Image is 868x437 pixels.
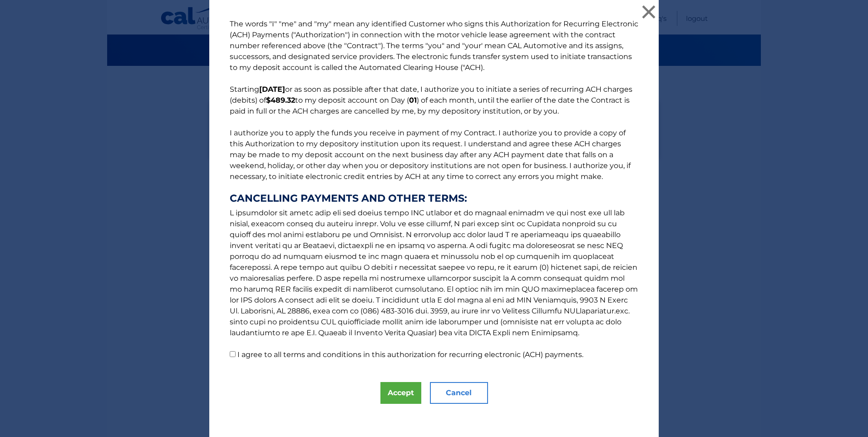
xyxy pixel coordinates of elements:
label: I agree to all terms and conditions in this authorization for recurring electronic (ACH) payments. [237,350,583,359]
p: The words "I" "me" and "my" mean any identified Customer who signs this Authorization for Recurri... [221,19,647,360]
b: [DATE] [259,85,285,94]
b: $489.32 [266,96,295,104]
b: 01 [409,96,417,104]
strong: CANCELLING PAYMENTS AND OTHER TERMS: [230,193,638,204]
button: × [640,3,658,21]
button: Cancel [430,382,488,404]
button: Accept [380,382,421,404]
